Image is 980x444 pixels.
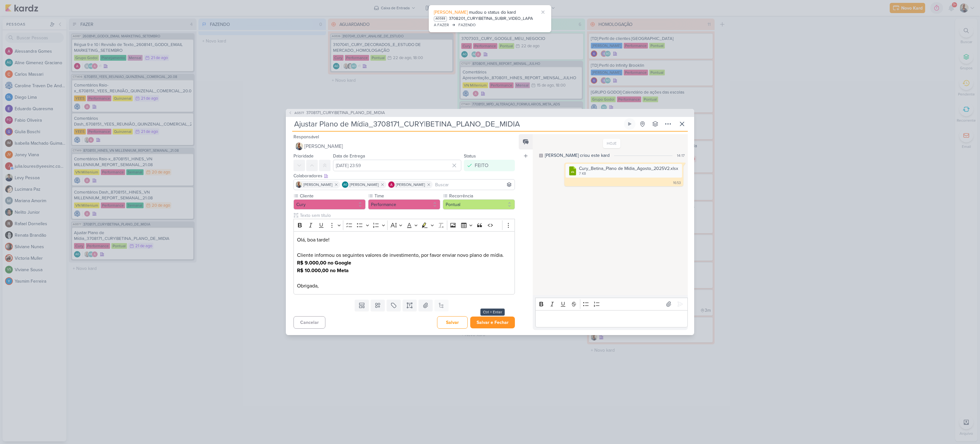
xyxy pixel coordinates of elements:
[293,141,515,152] button: [PERSON_NAME]
[293,199,366,210] button: Cury
[579,171,678,176] div: 7 KB
[579,165,678,172] div: Cury_Betina_Plano de Mídia_Agosto_2025V2.xlsx
[299,193,366,199] label: Cliente
[303,182,332,188] span: [PERSON_NAME]
[343,183,347,187] p: AG
[443,199,515,210] button: Pontual
[292,118,623,130] input: Kard Sem Título
[296,181,302,188] img: Iara Santos
[458,22,476,28] div: FAZENDO
[288,110,385,116] button: AG577 3708171_CURY|BETINA_PLANO_DE_MIDIA
[449,193,515,199] label: Recorrência
[434,10,468,15] span: [PERSON_NAME]
[368,199,440,210] button: Performance
[475,162,488,169] div: FEITO
[449,16,533,22] div: 3708201_CURY|BETINA_SUBIR_VIDEO_LAPA
[297,236,511,244] p: Olá, boa tarde!
[293,219,515,231] div: Editor toolbar
[464,160,515,171] button: FEITO
[535,298,688,310] div: Editor toolbar
[297,267,349,274] strong: R$ 10.000,00 no Meta
[627,121,632,126] div: Ligar relógio
[293,134,319,140] label: Responsável
[350,182,379,188] span: [PERSON_NAME]
[545,152,610,159] div: [PERSON_NAME] criou este kard
[293,172,515,179] div: Colaboradores
[480,309,505,316] div: Ctrl + Enter
[299,212,515,219] input: Texto sem título
[535,310,688,328] div: Editor editing area: main
[388,181,395,188] img: Alessandra Gomes
[293,316,325,329] button: Cancelar
[304,142,343,150] span: [PERSON_NAME]
[469,10,516,15] span: mudou o status do kard
[293,111,305,115] span: AG577
[470,317,515,328] button: Salvar e Fechar
[677,153,685,158] div: 14:17
[566,164,682,178] div: Cury_Betina_Plano de Mídia_Agosto_2025V2.xlsx
[333,153,365,159] label: Data de Entrega
[333,160,461,171] input: Select a date
[434,16,447,21] div: AG588
[437,316,468,329] button: Salvar
[297,260,351,266] strong: R$ 9.000,00 no Google
[293,153,314,159] label: Prioridade
[306,110,385,116] span: 3708171_CURY|BETINA_PLANO_DE_MIDIA
[293,231,515,295] div: Editor editing area: main
[434,181,513,188] input: Buscar
[297,244,511,290] p: Cliente informou os seguintes valores de investimento, por favor enviar novo plano de mídia. Obri...
[374,193,440,199] label: Time
[464,153,476,159] label: Status
[396,182,425,188] span: [PERSON_NAME]
[434,22,449,28] div: A FAZER
[673,180,681,186] div: 16:53
[295,142,303,150] img: Iara Santos
[342,181,348,188] div: Aline Gimenez Graciano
